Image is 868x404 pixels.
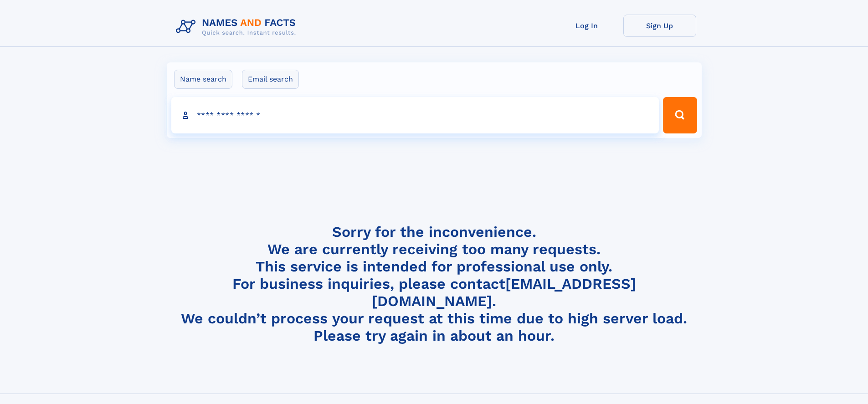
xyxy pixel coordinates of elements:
[172,15,303,39] img: Logo Names and Facts
[172,223,696,345] h4: Sorry for the inconvenience. We are currently receiving too many requests. This service is intend...
[372,275,636,310] a: [EMAIL_ADDRESS][DOMAIN_NAME]
[663,97,697,133] button: Search Button
[171,97,659,133] input: search input
[242,70,299,89] label: Email search
[623,15,696,37] a: Sign Up
[174,70,232,89] label: Name search
[550,15,623,37] a: Log In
